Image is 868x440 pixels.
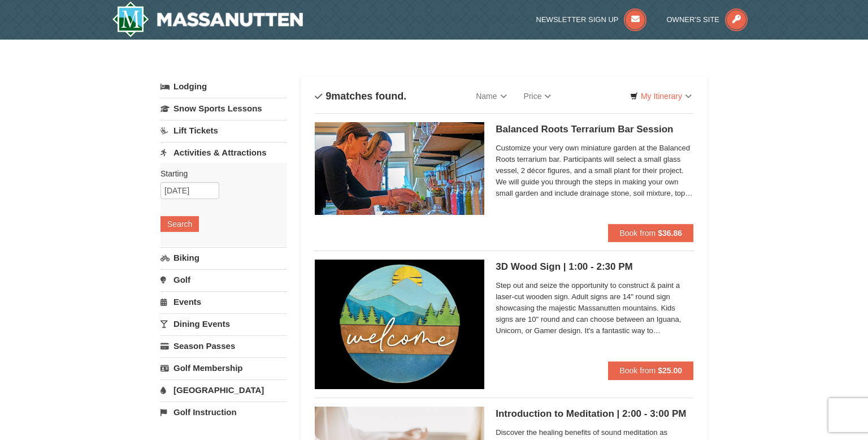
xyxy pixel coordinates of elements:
img: Massanutten Resort Logo [112,1,303,37]
a: Newsletter Sign Up [536,15,647,24]
a: Owner's Site [667,15,748,24]
a: Dining Events [160,313,287,334]
span: Book from [619,228,656,238]
a: Golf [160,269,287,290]
h4: matches found. [315,90,406,102]
span: Step out and seize the opportunity to construct & paint a laser-cut wooden sign. Adult signs are ... [496,280,693,337]
h5: 3D Wood Sign | 1:00 - 2:30 PM [496,261,693,273]
label: Starting [160,168,278,179]
strong: $36.86 [658,228,682,238]
a: [GEOGRAPHIC_DATA] [160,379,287,400]
span: 9 [325,90,331,102]
span: Newsletter Sign Up [536,15,619,24]
span: Book from [619,366,656,375]
a: Massanutten Resort [112,1,303,37]
h5: Introduction to Meditation | 2:00 - 3:00 PM [496,408,693,420]
img: 18871151-71-f4144550.png [315,260,484,389]
a: Golf Instruction [160,402,287,422]
a: My Itinerary [623,88,699,105]
button: Search [160,216,199,232]
a: Golf Membership [160,357,287,378]
span: Customize your very own miniature garden at the Balanced Roots terrarium bar. Participants will s... [496,143,693,199]
a: Snow Sports Lessons [160,98,287,119]
span: Owner's Site [667,15,720,24]
a: Lift Tickets [160,120,287,141]
button: Book from $36.86 [608,224,693,242]
button: Book from $25.00 [608,361,693,379]
a: Biking [160,247,287,268]
h5: Balanced Roots Terrarium Bar Session [496,124,693,135]
a: Lodging [160,76,287,97]
a: Season Passes [160,335,287,356]
a: Name [467,85,515,107]
a: Events [160,291,287,312]
a: Activities & Attractions [160,142,287,163]
img: 18871151-30-393e4332.jpg [315,122,484,215]
a: Price [515,85,560,107]
strong: $25.00 [658,366,682,375]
